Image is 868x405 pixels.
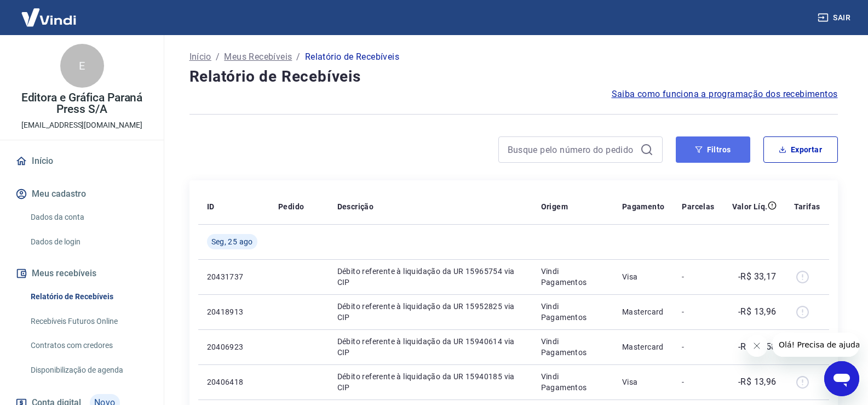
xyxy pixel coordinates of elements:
a: Disponibilização de agenda [26,359,151,381]
p: -R$ 33,17 [738,270,777,283]
p: ID [207,201,215,212]
p: Parcelas [682,201,714,212]
a: Saiba como funciona a programação dos recebimentos [612,88,838,101]
img: Vindi [13,1,84,34]
p: / [216,50,220,64]
p: - [682,271,714,282]
p: [EMAIL_ADDRESS][DOMAIN_NAME] [21,119,142,131]
span: Olá! Precisa de ajuda? [7,8,92,16]
iframe: Fechar mensagem [746,335,768,357]
p: Visa [622,271,665,282]
p: - [682,306,714,317]
p: Relatório de Recebíveis [305,50,399,64]
p: 20418913 [207,306,261,317]
a: Dados da conta [26,206,151,229]
p: Débito referente à liquidação da UR 15952825 via CIP [337,301,524,323]
p: Tarifas [794,201,820,212]
p: Débito referente à liquidação da UR 15940614 via CIP [337,336,524,358]
iframe: Mensagem da empresa [772,333,859,357]
p: Descrição [337,201,374,212]
p: Débito referente à liquidação da UR 15965754 via CIP [337,266,524,288]
p: Débito referente à liquidação da UR 15940185 via CIP [337,371,524,393]
p: -R$ 13,96 [738,375,777,389]
p: / [296,50,300,64]
p: Mastercard [622,306,665,317]
p: 20431737 [207,271,261,282]
p: Vindi Pagamentos [541,266,605,288]
span: Seg, 25 ago [211,236,253,247]
button: Filtros [676,136,750,163]
a: Dados de login [26,231,151,253]
a: Início [13,149,151,173]
p: Editora e Gráfica Paraná Press S/A [9,92,155,115]
p: 20406418 [207,377,261,387]
p: -R$ 47,58 [738,340,777,353]
button: Sair [815,8,855,28]
p: Origem [541,201,568,212]
button: Meus recebíveis [13,261,151,286]
p: - [682,341,714,352]
a: Início [189,50,211,64]
p: Vindi Pagamentos [541,371,605,393]
button: Meu cadastro [13,182,151,206]
h4: Relatório de Recebíveis [189,66,838,88]
input: Busque pelo número do pedido [508,141,636,158]
a: Recebíveis Futuros Online [26,310,151,333]
a: Meus Recebíveis [224,50,292,64]
iframe: Botão para abrir a janela de mensagens [824,361,859,396]
a: Relatório de Recebíveis [26,286,151,308]
p: Visa [622,377,665,387]
p: Vindi Pagamentos [541,336,605,358]
p: Pedido [278,201,304,212]
p: Pagamento [622,201,665,212]
p: -R$ 13,96 [738,305,777,318]
div: E [60,44,104,88]
button: Exportar [763,136,838,163]
p: - [682,377,714,387]
p: Mastercard [622,341,665,352]
p: 20406923 [207,341,261,352]
a: Contratos com credores [26,334,151,357]
p: Valor Líq. [732,201,768,212]
p: Vindi Pagamentos [541,301,605,323]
